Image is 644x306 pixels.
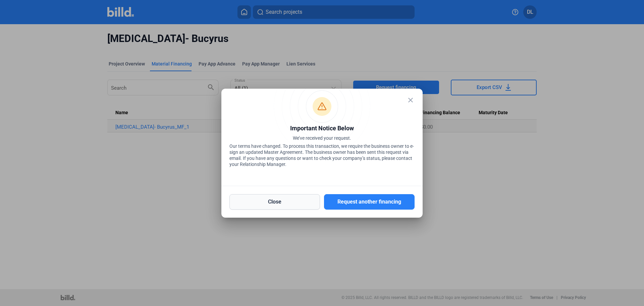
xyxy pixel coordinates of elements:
[407,96,415,104] mat-icon: close
[324,194,415,210] button: Request another financing
[293,135,351,141] span: We’ve received your request.
[229,194,320,210] button: Close
[229,124,415,135] div: Important Notice Below
[229,143,415,169] div: Our terms have changed. To process this transaction, we require the business owner to e-sign an u...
